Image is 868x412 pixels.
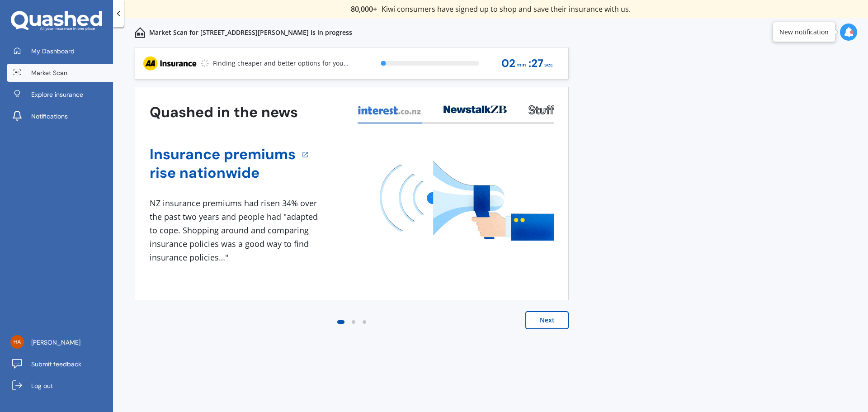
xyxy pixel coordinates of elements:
img: 7f3496e5c04eb923ff40dc47748787d3 [10,335,24,349]
span: Explore insurance [31,90,83,99]
span: 02 [501,57,515,70]
a: Notifications [7,107,113,125]
a: My Dashboard [7,42,113,60]
p: Market Scan for [STREET_ADDRESS][PERSON_NAME] is in progress [149,28,352,37]
a: Market Scan [7,64,113,82]
a: Explore insurance [7,85,113,104]
img: home-and-contents.b802091223b8502ef2dd.svg [135,27,146,38]
span: min [516,59,526,71]
div: New notification [779,28,829,37]
span: Notifications [31,112,68,121]
div: NZ insurance premiums had risen 34% over the past two years and people had "adapted to cope. Shop... [150,197,321,264]
a: rise nationwide [150,164,296,182]
img: media image [380,161,554,241]
a: [PERSON_NAME] [7,333,113,351]
span: Log out [31,381,53,390]
span: Market Scan [31,68,67,77]
span: sec [544,59,553,71]
span: [PERSON_NAME] [31,338,80,347]
a: Log out [7,377,113,395]
span: Submit feedback [31,360,81,369]
button: Next [525,311,569,329]
a: Submit feedback [7,355,113,373]
h3: Quashed in the news [150,103,298,122]
p: Finding cheaper and better options for you... [213,59,349,68]
span: My Dashboard [31,47,75,56]
a: Insurance premiums [150,145,296,164]
span: : 27 [528,57,543,70]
